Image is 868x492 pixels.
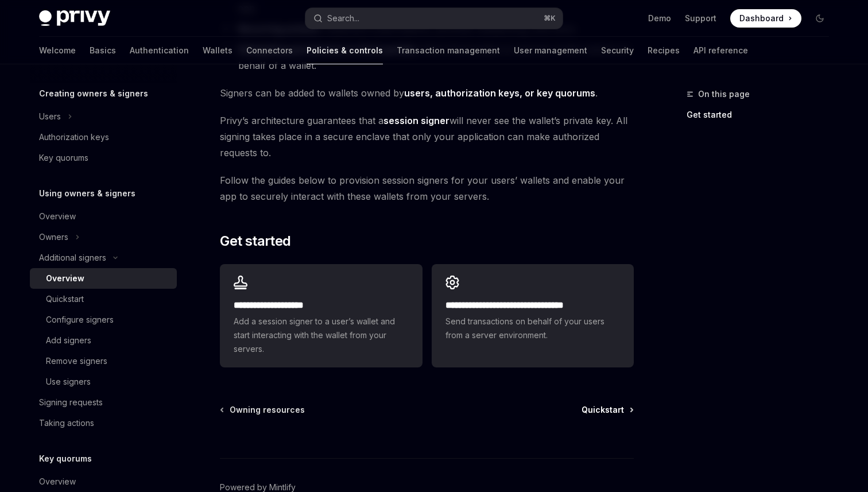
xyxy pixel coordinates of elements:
[46,375,91,389] div: Use signers
[39,251,106,265] div: Additional signers
[46,334,91,347] div: Add signers
[39,475,76,489] div: Overview
[39,396,103,409] div: Signing requests
[203,37,232,64] a: Wallets
[30,148,177,168] a: Key quorums
[305,8,563,29] button: Search...⌘K
[39,10,110,26] img: dark logo
[30,330,177,351] a: Add signers
[39,130,109,144] div: Authorization keys
[30,471,177,492] a: Overview
[30,309,177,330] a: Configure signers
[601,37,634,64] a: Security
[648,13,671,24] a: Demo
[90,37,116,64] a: Basics
[220,264,422,367] a: **** **** **** *****Add a session signer to a user’s wallet and start interacting with the wallet...
[220,85,634,101] span: Signers can be added to wallets owned by .
[46,313,114,327] div: Configure signers
[687,106,838,124] a: Get started
[220,232,290,250] span: Get started
[39,187,135,200] h5: Using owners & signers
[544,14,556,23] span: ⌘ K
[30,289,177,309] a: Quickstart
[46,354,107,368] div: Remove signers
[383,115,449,126] strong: session signer
[46,292,84,306] div: Quickstart
[220,172,634,204] span: Follow the guides below to provision session signers for your users’ wallets and enable your app ...
[221,404,305,416] a: Owning resources
[445,315,620,342] span: Send transactions on behalf of your users from a server environment.
[39,230,68,244] div: Owners
[582,404,633,416] a: Quickstart
[39,37,76,64] a: Welcome
[246,37,293,64] a: Connectors
[685,13,716,24] a: Support
[730,9,801,28] a: Dashboard
[327,11,359,25] div: Search...
[30,351,177,371] a: Remove signers
[234,315,408,356] span: Add a session signer to a user’s wallet and start interacting with the wallet from your servers.
[130,37,189,64] a: Authentication
[39,452,92,466] h5: Key quorums
[39,416,94,430] div: Taking actions
[404,87,595,99] a: users, authorization keys, or key quorums
[39,151,88,165] div: Key quorums
[648,37,680,64] a: Recipes
[39,210,76,223] div: Overview
[30,127,177,148] a: Authorization keys
[230,404,305,416] span: Owning resources
[46,272,84,285] div: Overview
[307,37,383,64] a: Policies & controls
[30,206,177,227] a: Overview
[739,13,784,24] span: Dashboard
[30,392,177,413] a: Signing requests
[698,87,750,101] span: On this page
[582,404,624,416] span: Quickstart
[514,37,587,64] a: User management
[30,268,177,289] a: Overview
[397,37,500,64] a: Transaction management
[39,110,61,123] div: Users
[30,371,177,392] a: Use signers
[220,113,634,161] span: Privy’s architecture guarantees that a will never see the wallet’s private key. All signing takes...
[30,413,177,433] a: Taking actions
[811,9,829,28] button: Toggle dark mode
[693,37,748,64] a: API reference
[39,87,148,100] h5: Creating owners & signers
